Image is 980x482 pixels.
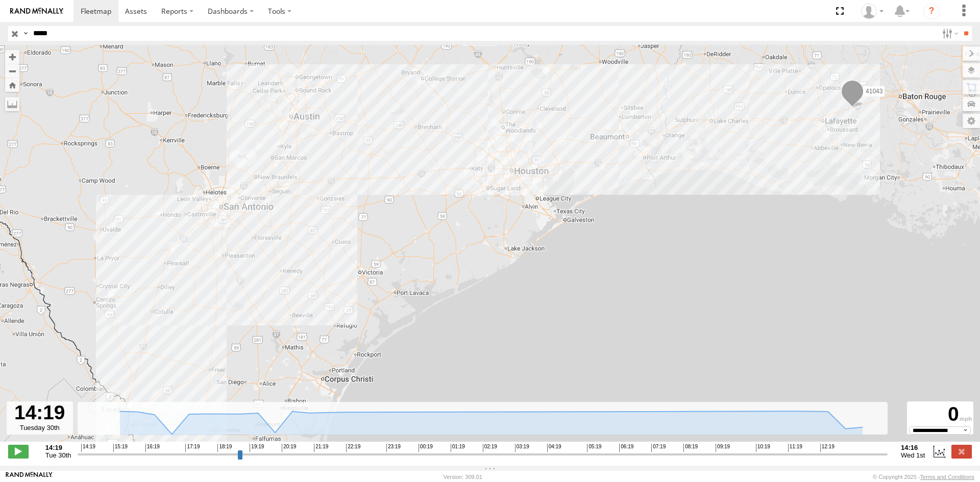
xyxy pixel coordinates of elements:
[901,451,925,459] span: Wed 1st Oct 2025
[5,97,19,111] label: Measure
[314,444,328,452] span: 21:19
[5,50,19,64] button: Zoom in
[5,78,19,92] button: Zoom Home
[346,444,360,452] span: 22:19
[8,445,29,458] label: Play/Stop
[515,444,529,452] span: 03:19
[45,451,71,459] span: Tue 30th Sep 2025
[145,444,160,452] span: 16:19
[938,26,960,41] label: Search Filter Options
[5,64,19,78] button: Zoom out
[756,444,770,452] span: 10:19
[250,444,264,452] span: 19:19
[419,444,433,452] span: 00:19
[21,26,30,41] label: Search Query
[451,444,465,452] span: 01:19
[587,444,601,452] span: 05:19
[113,444,128,452] span: 15:19
[716,444,730,452] span: 09:19
[547,444,561,452] span: 04:19
[857,4,887,19] div: Ryan Roxas
[81,444,95,452] span: 14:19
[683,444,698,452] span: 08:19
[866,88,883,95] span: 41043
[963,114,980,128] label: Map Settings
[483,444,497,452] span: 02:19
[619,444,633,452] span: 06:19
[820,444,835,452] span: 12:19
[444,474,482,480] div: Version: 309.01
[386,444,401,452] span: 23:19
[217,444,232,452] span: 18:19
[788,444,802,452] span: 11:19
[951,445,972,458] label: Close
[651,444,666,452] span: 07:19
[873,474,974,480] div: © Copyright 2025 -
[920,474,974,480] a: Terms and Conditions
[45,444,71,451] strong: 14:19
[185,444,200,452] span: 17:19
[901,444,925,451] strong: 14:16
[6,472,53,482] a: Visit our Website
[282,444,296,452] span: 20:19
[909,403,972,426] div: 0
[10,8,63,15] img: rand-logo.svg
[923,3,940,19] i: ?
